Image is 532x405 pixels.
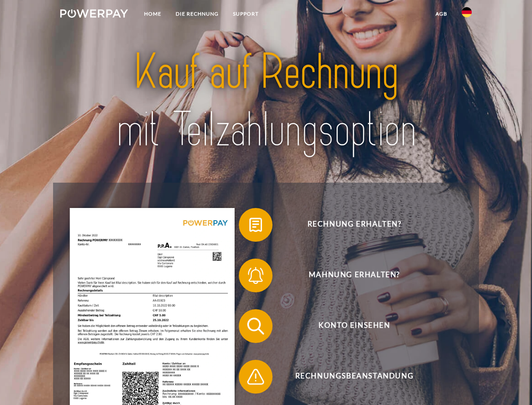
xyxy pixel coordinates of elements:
img: de [462,7,472,17]
span: Rechnung erhalten? [251,208,457,242]
img: qb_search.svg [245,316,266,337]
span: Rechnungsbeanstandung [251,360,457,394]
span: Mahnung erhalten? [251,259,457,292]
img: logo-powerpay-white.svg [60,9,128,18]
a: agb [428,6,454,22]
span: Konto einsehen [251,309,457,343]
button: Rechnungsbeanstandung [239,360,458,394]
img: qb_warning.svg [245,366,266,387]
button: Rechnung erhalten? [239,208,458,242]
a: SUPPORT [226,6,266,22]
a: Home [137,6,168,22]
button: Konto einsehen [239,309,458,343]
a: DIE RECHNUNG [168,6,226,22]
img: qb_bill.svg [245,214,266,235]
img: title-powerpay_de.svg [80,40,452,162]
button: Mahnung erhalten? [239,259,458,292]
img: qb_bell.svg [245,265,266,286]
